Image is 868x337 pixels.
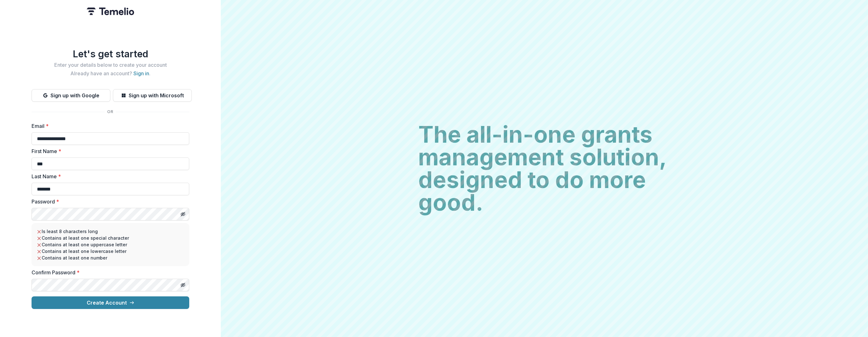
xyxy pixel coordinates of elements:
[32,147,185,155] label: First Name
[37,241,184,248] li: Contains at least one uppercase letter
[32,71,189,77] h2: Already have an account? .
[87,8,134,15] img: Temelio
[32,62,189,68] h2: Enter your details below to create your account
[133,70,149,77] a: Sign in
[37,235,184,241] li: Contains at least one special character
[32,198,185,205] label: Password
[32,48,189,60] h1: Let's get started
[178,209,188,219] button: Toggle password visibility
[178,280,188,290] button: Toggle password visibility
[32,269,185,276] label: Confirm Password
[32,296,189,309] button: Create Account
[113,89,192,102] button: Sign up with Microsoft
[32,89,110,102] button: Sign up with Google
[37,248,184,254] li: Contains at least one lowercase letter
[37,228,184,235] li: Is least 8 characters long
[32,173,185,180] label: Last Name
[32,122,185,130] label: Email
[37,254,184,261] li: Contains at least one number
